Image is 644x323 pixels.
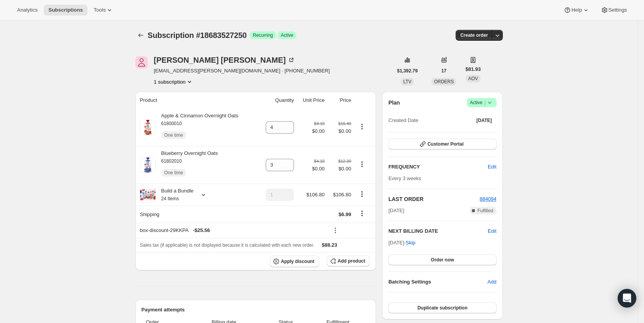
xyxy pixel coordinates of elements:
h6: Batching Settings [388,278,487,286]
button: Shipping actions [356,209,368,218]
span: Edit [488,163,496,171]
button: Add [483,276,501,288]
button: Product actions [154,78,193,86]
button: Edit [483,161,501,173]
th: Shipping [135,206,258,223]
span: ORDERS [434,79,454,84]
span: Active [470,99,494,107]
span: LTV [403,79,412,84]
button: Add product [327,256,370,266]
span: Help [571,7,582,13]
span: Skip [406,239,415,247]
img: product img [140,157,155,173]
span: Add product [338,258,365,264]
button: Product actions [356,122,368,131]
a: 884094 [480,196,496,202]
button: Customer Portal [388,139,496,149]
h2: FREQUENCY [388,163,488,171]
small: $4.10 [314,121,325,126]
th: Price [327,92,354,109]
button: 884094 [480,195,496,203]
h2: NEXT BILLING DATE [388,227,488,235]
span: $106.80 [333,192,351,198]
span: [DATE] [477,117,492,124]
small: 61800010 [161,121,182,126]
span: $0.00 [312,127,325,135]
span: Recurring [253,32,273,38]
span: Add [487,278,496,286]
h2: Plan [388,99,400,107]
div: Build a Bundle [155,187,194,203]
button: Product actions [356,190,368,198]
span: - $25.56 [193,227,210,234]
div: Apple & Cinnamon Overnight Oats [155,112,238,143]
img: product img [140,120,155,135]
h2: LAST ORDER [388,195,480,203]
span: [DATE] [388,207,404,215]
span: $1,392.79 [397,68,418,74]
span: | [484,100,485,106]
span: Apply discount [281,258,314,265]
th: Product [135,92,258,109]
span: AOV [468,76,478,81]
span: $0.00 [312,165,325,173]
button: Subscriptions [44,5,87,15]
div: Open Intercom Messenger [618,289,636,308]
button: 17 [437,65,451,76]
th: Unit Price [296,92,327,109]
button: Order now [388,254,496,265]
button: Settings [596,5,632,15]
span: Duplicate subscription [417,305,467,311]
div: [PERSON_NAME] [PERSON_NAME] [154,56,295,64]
span: Order now [431,257,454,263]
span: Created Date [388,117,418,124]
small: 61802010 [161,158,182,164]
button: [DATE] [472,115,497,126]
span: [EMAIL_ADDRESS][PERSON_NAME][DOMAIN_NAME] · [PHONE_NUMBER] [154,67,330,75]
small: $16.40 [338,121,351,126]
th: Quantity [258,92,296,109]
button: Subscriptions [135,30,146,41]
span: $88.23 [322,242,337,248]
button: Tools [89,5,118,15]
span: Tools [94,7,106,13]
button: Create order [456,30,492,41]
button: Duplicate subscription [388,302,496,313]
span: Customer Portal [427,141,463,147]
span: Sales tax (if applicable) is not displayed because it is calculated with each new order. [140,242,314,248]
span: Jacklyn Derival [135,56,148,69]
span: Subscription #18683527250 [148,31,247,40]
span: Subscriptions [48,7,83,13]
button: Apply discount [270,256,319,267]
button: Help [559,5,594,15]
span: Create order [460,32,488,38]
span: 17 [441,68,446,74]
div: box-discount-29KKPA [140,227,325,234]
span: [DATE] · [388,240,415,246]
span: $81.93 [465,65,481,73]
span: $106.80 [306,192,325,198]
span: Active [281,32,294,38]
button: Skip [401,237,420,249]
div: Blueberry Overnight Oats [155,149,218,180]
button: Product actions [356,160,368,168]
span: $6.99 [338,211,351,217]
span: $0.00 [329,127,351,135]
small: $12.30 [338,159,351,163]
span: One time [164,132,183,138]
small: 24 Items [161,196,179,201]
span: One time [164,170,183,176]
span: $0.00 [329,165,351,173]
span: Settings [608,7,627,13]
span: Every 3 weeks [388,175,421,181]
button: Edit [488,227,496,235]
span: Analytics [17,7,38,13]
small: $4.10 [314,159,325,163]
button: Analytics [12,5,42,15]
button: $1,392.79 [393,65,422,76]
h2: Payment attempts [142,306,370,314]
span: Fulfilled [477,208,493,214]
